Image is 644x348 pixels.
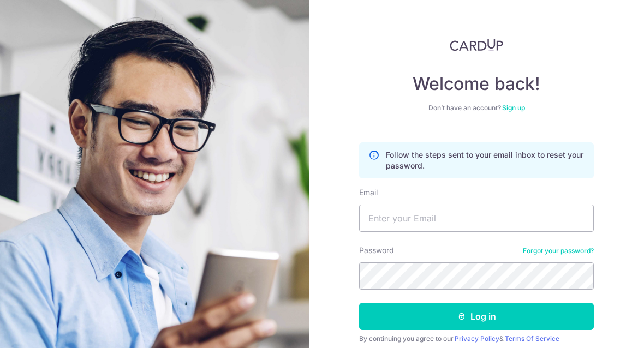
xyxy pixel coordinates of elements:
[359,73,594,95] h4: Welcome back!
[359,104,594,112] div: Don’t have an account?
[523,247,594,255] a: Forgot your password?
[450,38,503,51] img: CardUp Logo
[455,334,499,343] a: Privacy Policy
[505,334,559,343] a: Terms Of Service
[359,205,594,232] input: Enter your Email
[359,303,594,330] button: Log in
[359,245,394,256] label: Password
[502,104,525,112] a: Sign up
[359,334,594,343] div: By continuing you agree to our &
[359,187,378,198] label: Email
[386,149,585,171] p: Follow the steps sent to your email inbox to reset your password.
